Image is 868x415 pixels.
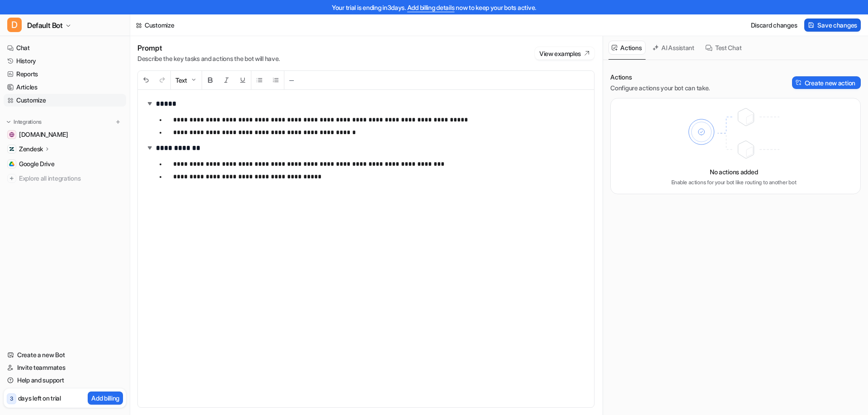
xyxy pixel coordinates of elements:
[609,41,646,55] button: Actions
[19,159,55,168] span: Google Drive
[154,71,170,89] button: Redo
[14,118,42,126] p: Integrations
[207,76,214,84] img: Bold
[792,76,861,89] button: Create new action
[7,18,22,32] span: D
[19,171,123,186] span: Explore all integrations
[4,117,44,126] button: Integrations
[747,19,801,32] button: Discard changes
[251,71,268,89] button: Unordered List
[4,374,126,387] a: Help and support
[407,4,455,11] a: Add billing details
[18,393,61,403] p: days left on trial
[137,54,280,63] p: Describe the key tasks and actions the bot will have.
[235,71,251,89] button: Underline
[202,71,218,89] button: Bold
[5,119,12,125] img: expand menu
[218,71,235,89] button: Italic
[91,393,119,403] p: Add billing
[9,146,14,152] img: Zendesk
[702,41,745,55] button: Test Chat
[145,99,154,108] img: expand-arrow.svg
[4,55,126,67] a: History
[115,119,121,125] img: menu_add.svg
[19,130,68,139] span: [DOMAIN_NAME]
[649,41,698,55] button: AI Assistant
[4,42,126,54] a: Chat
[4,361,126,374] a: Invite teammates
[4,94,126,107] a: Customize
[10,395,13,403] p: 3
[88,392,123,405] button: Add billing
[159,76,166,84] img: Redo
[223,76,230,84] img: Italic
[27,19,63,32] span: Default Bot
[4,172,126,185] a: Explore all integrations
[7,174,16,183] img: explore all integrations
[145,20,174,30] div: Customize
[4,158,126,170] a: Google DriveGoogle Drive
[19,145,43,154] p: Zendesk
[284,71,299,89] button: ─
[190,76,197,84] img: Dropdown Down Arrow
[610,73,710,82] p: Actions
[804,19,861,32] button: Save changes
[256,76,263,84] img: Unordered List
[137,43,280,52] h1: Prompt
[4,68,126,80] a: Reports
[142,76,150,84] img: Undo
[268,71,284,89] button: Ordered List
[4,349,126,361] a: Create a new Bot
[610,84,710,93] p: Configure actions your bot can take.
[9,161,14,167] img: Google Drive
[9,132,14,137] img: freeplanetvpn.com
[145,143,154,152] img: expand-arrow.svg
[817,20,857,30] span: Save changes
[4,128,126,141] a: freeplanetvpn.com[DOMAIN_NAME]
[535,47,594,60] button: View examples
[710,167,758,177] p: No actions added
[239,76,246,84] img: Underline
[796,79,802,86] img: Create action
[272,76,279,84] img: Ordered List
[171,71,202,89] button: Text
[671,178,797,187] p: Enable actions for your bot like routing to another bot
[138,71,154,89] button: Undo
[4,81,126,93] a: Articles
